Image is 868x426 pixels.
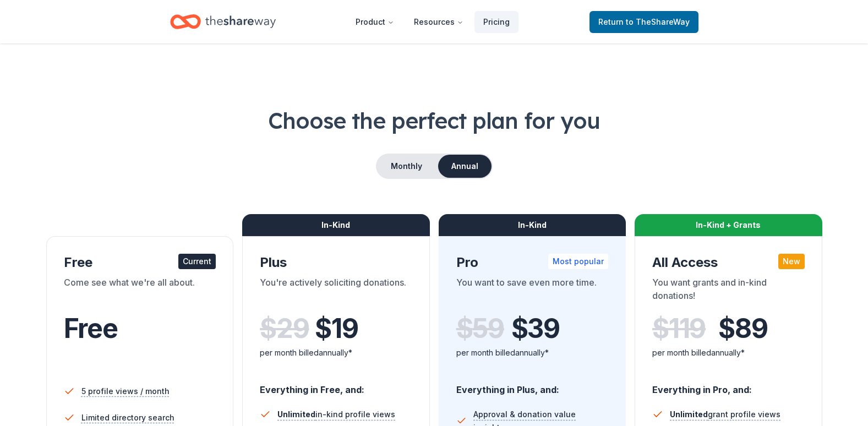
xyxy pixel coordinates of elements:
button: Annual [438,155,492,178]
div: Free [64,254,216,271]
div: Come see what we're all about. [64,276,216,307]
span: $ 89 [718,313,767,344]
span: 5 profile views / month [81,385,170,398]
div: In-Kind + Grants [635,214,822,236]
span: Unlimited [277,409,315,419]
span: grant profile views [670,409,780,419]
span: Free [64,312,118,345]
div: In-Kind [439,214,626,236]
div: per month billed annually* [652,346,805,359]
span: $ 39 [511,313,560,344]
a: Returnto TheShareWay [589,11,698,33]
button: Product [347,11,403,33]
span: Unlimited [670,409,708,419]
span: in-kind profile views [277,409,395,419]
div: Current [178,254,216,269]
div: per month billed annually* [260,346,412,359]
div: You want grants and in-kind donations! [652,276,805,307]
span: Limited directory search [81,411,174,424]
a: Home [170,9,276,35]
div: In-Kind [242,214,430,236]
div: Pro [456,254,609,271]
div: You're actively soliciting donations. [260,276,412,307]
div: Most popular [548,254,608,269]
div: New [778,254,805,269]
div: Plus [260,254,412,271]
div: You want to save even more time. [456,276,609,307]
div: per month billed annually* [456,346,609,359]
div: Everything in Plus, and: [456,374,609,397]
div: Everything in Pro, and: [652,374,805,397]
button: Monthly [377,155,436,178]
button: Resources [405,11,472,33]
span: to TheShareWay [626,17,690,26]
a: Pricing [474,11,518,33]
div: Everything in Free, and: [260,374,412,397]
span: $ 19 [315,313,358,344]
h1: Choose the perfect plan for you [44,105,824,136]
nav: Main [347,9,518,35]
span: Return [598,15,690,29]
div: All Access [652,254,805,271]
